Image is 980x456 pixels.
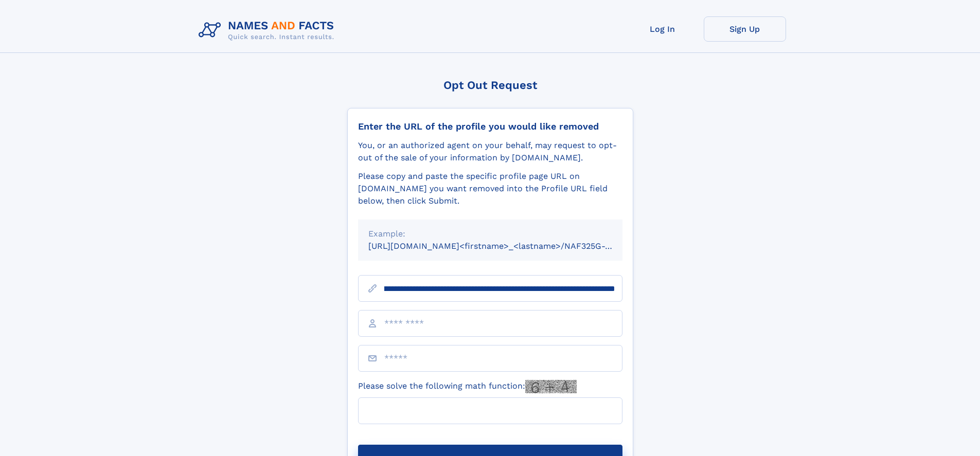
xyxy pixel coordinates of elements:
[194,16,343,44] img: Logo Names and Facts
[358,121,622,132] div: Enter the URL of the profile you would like removed
[368,228,612,240] div: Example:
[704,16,786,42] a: Sign Up
[621,16,704,42] a: Log In
[358,380,577,393] label: Please solve the following math function:
[347,79,633,92] div: Opt Out Request
[368,241,642,251] small: [URL][DOMAIN_NAME]<firstname>_<lastname>/NAF325G-xxxxxxxx
[358,139,622,164] div: You, or an authorized agent on your behalf, may request to opt-out of the sale of your informatio...
[358,170,622,207] div: Please copy and paste the specific profile page URL on [DOMAIN_NAME] you want removed into the Pr...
